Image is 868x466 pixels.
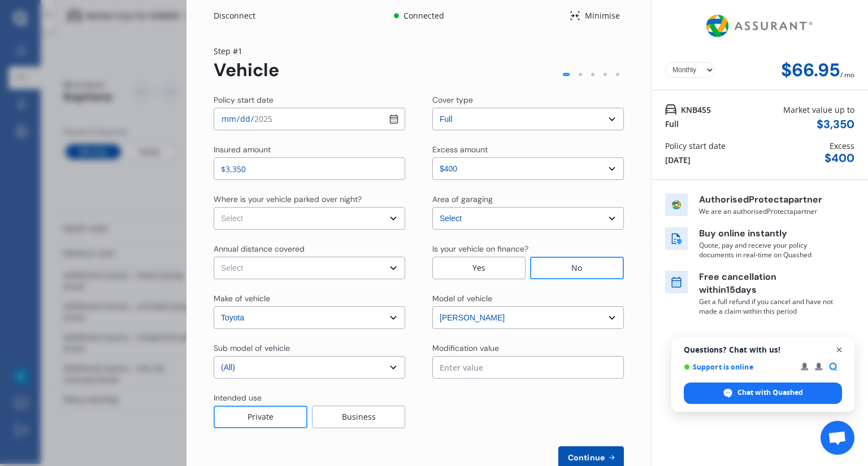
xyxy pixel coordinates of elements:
p: Get a full refund if you cancel and have not made a claim within this period [699,297,835,316]
div: Make of vehicle [214,293,270,304]
img: buy online icon [665,227,688,250]
div: $ 400 [824,152,854,165]
div: Policy start date [665,140,726,152]
div: Where is your vehicle parked over night? [214,194,362,205]
span: KNB455 [681,104,711,116]
div: [DATE] [665,154,691,166]
div: Vehicle [214,60,279,81]
div: Excess amount [432,144,488,155]
p: Free cancellation within 15 days [699,271,835,297]
div: Minimise [580,10,624,21]
span: Continue [566,453,607,462]
div: Is your vehicle on finance? [432,243,528,254]
span: Questions? Chat with us! [684,345,842,354]
div: Step # 1 [214,45,279,57]
img: free cancel icon [665,271,688,293]
p: Quote, pay and receive your policy documents in real-time on Quashed [699,240,835,260]
div: Insured amount [214,144,271,155]
div: Private [214,406,307,428]
div: Intended use [214,392,262,403]
div: $66.95 [781,60,840,81]
div: Policy start date [214,94,274,105]
div: No [530,257,624,279]
div: $ 3,350 [817,118,854,131]
div: Cover type [432,94,473,105]
div: Area of garaging [432,194,493,205]
a: Open chat [821,421,854,455]
div: Connected [401,10,446,21]
p: We are an authorised Protecta partner [699,206,835,216]
span: Chat with Quashed [684,383,842,404]
div: Annual distance covered [214,243,305,254]
div: Sub model of vehicle [214,342,290,354]
p: Buy online instantly [699,227,835,240]
img: Assurant.png [703,5,817,47]
div: Disconnect [214,10,268,21]
div: / mo [840,60,854,81]
p: Authorised Protecta partner [699,194,835,206]
span: Chat with Quashed [737,388,803,398]
div: Excess [830,140,854,152]
img: insurer icon [665,194,688,216]
div: Market value up to [783,104,854,116]
span: Support is online [684,363,793,371]
input: Enter value [432,356,624,379]
input: dd / mm / yyyy [214,108,405,130]
div: Yes [432,257,526,279]
div: Business [312,406,405,428]
div: Modification value [432,342,499,354]
div: Model of vehicle [432,293,492,304]
input: Enter insured amount [214,157,405,180]
div: Full [665,118,679,130]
